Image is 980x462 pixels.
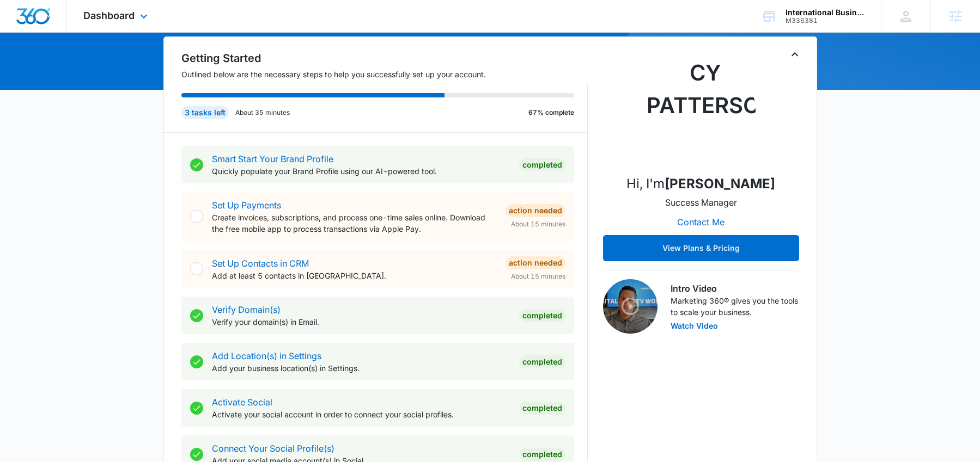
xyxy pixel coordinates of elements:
[603,235,799,261] button: View Plans & Pricing
[181,50,588,66] h2: Getting Started
[212,316,510,328] p: Verify your domain(s) in Email.
[235,108,290,118] p: About 35 minutes
[181,69,588,80] p: Outlined below are the necessary steps to help you successfully set up your account.
[181,106,229,119] div: 3 tasks left
[519,448,565,461] div: Completed
[212,409,510,420] p: Activate your social account in order to connect your social profiles.
[83,10,135,21] span: Dashboard
[212,270,497,281] p: Add at least 5 contacts in [GEOGRAPHIC_DATA].
[519,158,565,171] div: Completed
[603,279,658,334] img: Intro Video
[665,176,775,192] strong: [PERSON_NAME]
[212,212,497,235] p: Create invoices, subscriptions, and process one-time sales online. Download the free mobile app t...
[212,200,281,211] a: Set Up Payments
[786,8,865,17] div: account name
[212,304,281,315] a: Verify Domain(s)
[671,282,799,295] h3: Intro Video
[511,272,565,281] span: About 15 minutes
[665,196,737,209] p: Success Manager
[626,174,775,194] p: Hi, I'm
[519,402,565,415] div: Completed
[666,209,735,235] button: Contact Me
[212,397,272,408] a: Activate Social
[212,153,333,164] a: Smart Start Your Brand Profile
[212,350,321,361] a: Add Location(s) in Settings
[671,295,799,318] p: Marketing 360® gives you the tools to scale your business.
[671,322,718,330] button: Watch Video
[786,17,865,24] div: account id
[506,204,565,217] div: Action Needed
[788,48,801,61] button: Toggle Collapse
[212,443,334,454] a: Connect Your Social Profile(s)
[647,57,756,165] img: Cy Patterson
[528,108,574,118] p: 67% complete
[212,165,510,177] p: Quickly populate your Brand Profile using our AI-powered tool.
[519,355,565,368] div: Completed
[519,309,565,322] div: Completed
[212,362,510,374] p: Add your business location(s) in Settings.
[212,258,309,269] a: Set Up Contacts in CRM
[506,256,565,269] div: Action Needed
[511,219,565,229] span: About 15 minutes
